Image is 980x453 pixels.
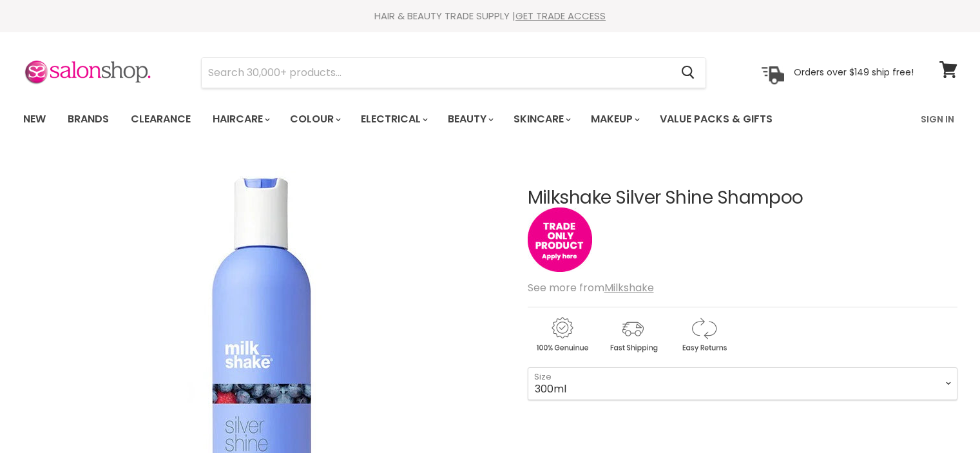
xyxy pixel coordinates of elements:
h1: Milkshake Silver Shine Shampoo [528,188,957,208]
a: Electrical [351,106,436,133]
a: Sign In [913,106,962,133]
p: Orders over $149 ship free! [794,66,914,78]
a: Haircare [203,106,278,133]
a: GET TRADE ACCESS [515,9,606,23]
nav: Main [7,101,974,138]
a: New [14,106,55,133]
a: Value Packs & Gifts [650,106,782,133]
div: HAIR & BEAUTY TRADE SUPPLY | [7,10,974,23]
input: Search [202,58,671,88]
a: Skincare [504,106,579,133]
span: See more from [528,280,654,295]
a: Brands [58,106,119,133]
a: Clearance [121,106,200,133]
img: returns.gif [669,315,738,354]
a: Beauty [438,106,501,133]
form: Product [201,57,706,88]
img: tradeonly_small.jpg [528,207,592,272]
img: genuine.gif [528,315,596,354]
img: shipping.gif [599,315,667,354]
ul: Main menu [14,101,848,138]
button: Search [671,58,706,88]
a: Milkshake [604,280,654,295]
a: Colour [280,106,349,133]
a: Makeup [581,106,648,133]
